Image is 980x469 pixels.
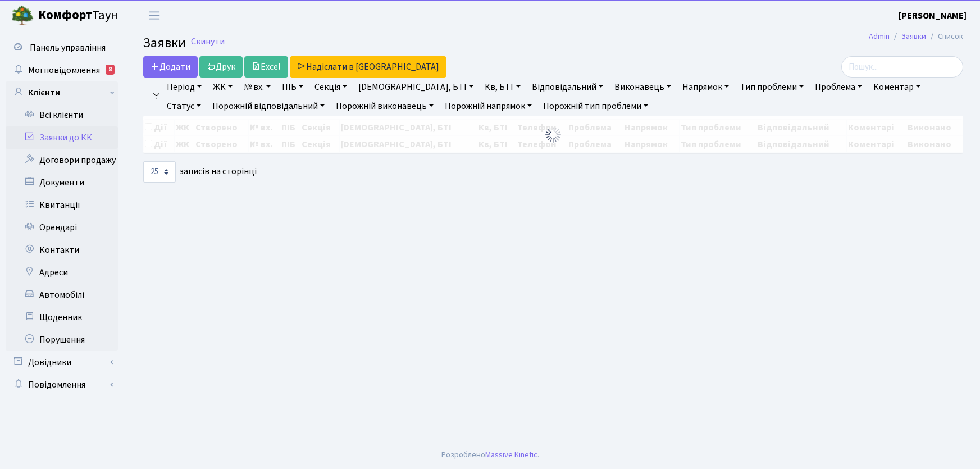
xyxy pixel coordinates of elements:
a: Адреси [6,261,118,284]
span: Панель управління [30,42,106,54]
a: Заявки до КК [6,126,118,149]
img: logo.png [11,4,34,27]
a: Орендарі [6,216,118,239]
a: Excel [244,56,288,78]
a: Квитанції [6,194,118,216]
select: записів на сторінці [143,161,176,183]
span: Додати [151,61,190,73]
a: Друк [199,56,243,78]
input: Пошук... [841,56,963,78]
a: Контакти [6,239,118,261]
span: Заявки [143,33,186,53]
a: Договори продажу [6,149,118,171]
a: Щоденник [6,306,118,329]
a: Виконавець [610,78,676,97]
div: 8 [106,65,115,75]
a: Порожній тип проблеми [539,97,653,116]
a: Надіслати в [GEOGRAPHIC_DATA] [290,56,446,78]
a: Додати [143,56,198,78]
nav: breadcrumb [852,25,980,48]
a: Проблема [810,78,867,97]
a: Статус [162,97,206,116]
a: [PERSON_NAME] [899,9,967,22]
a: Admin [869,30,890,42]
img: Обробка... [544,126,562,144]
button: Переключити навігацію [140,6,168,25]
a: Тип проблеми [736,78,808,97]
a: Повідомлення [6,374,118,396]
a: Мої повідомлення8 [6,59,118,81]
label: записів на сторінці [143,161,257,183]
a: Заявки [901,30,926,42]
a: Порожній виконавець [331,97,438,116]
span: Мої повідомлення [28,64,100,76]
a: Порожній відповідальний [208,97,329,116]
a: Напрямок [678,78,733,97]
a: Довідники [6,351,118,374]
a: Кв, БТІ [480,78,525,97]
a: Всі клієнти [6,104,118,126]
a: Коментар [869,78,925,97]
div: Розроблено . [441,449,539,461]
b: Комфорт [38,6,92,24]
a: Панель управління [6,37,118,59]
b: [PERSON_NAME] [899,10,967,22]
a: № вх. [239,78,275,97]
a: Скинути [191,37,225,47]
a: ПІБ [277,78,308,97]
a: Автомобілі [6,284,118,306]
a: Порожній напрямок [440,97,536,116]
span: Таун [38,6,118,25]
a: Секція [310,78,352,97]
a: Період [162,78,206,97]
a: Відповідальний [527,78,608,97]
a: [DEMOGRAPHIC_DATA], БТІ [354,78,478,97]
li: Список [926,30,963,43]
a: Порушення [6,329,118,351]
a: Документи [6,171,118,194]
a: ЖК [208,78,237,97]
a: Massive Kinetic [485,449,537,461]
a: Клієнти [6,81,118,104]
